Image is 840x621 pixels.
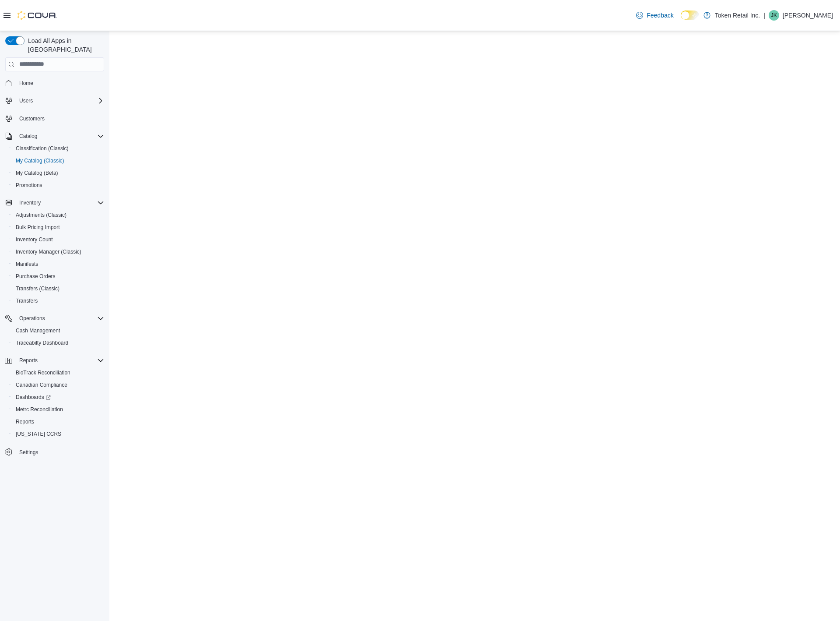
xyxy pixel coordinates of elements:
[12,296,104,306] span: Transfers
[9,221,108,233] button: Bulk Pricing Import
[2,130,108,142] button: Catalog
[16,145,69,152] span: Classification (Classic)
[16,182,42,189] span: Promotions
[19,357,38,364] span: Reports
[715,10,760,21] p: Token Retail Inc.
[16,95,104,106] span: Users
[16,285,59,292] span: Transfers (Classic)
[681,11,699,20] input: Dark Mode
[9,403,108,416] button: Metrc Reconciliation
[19,115,45,122] span: Customers
[12,143,72,154] a: Classification (Classic)
[12,259,42,269] a: Manifests
[12,325,104,336] span: Cash Management
[783,10,833,21] p: [PERSON_NAME]
[12,168,104,178] span: My Catalog (Beta)
[12,416,38,427] a: Reports
[9,246,108,258] button: Inventory Manager (Classic)
[19,315,45,322] span: Operations
[12,392,104,402] span: Dashboards
[16,406,63,413] span: Metrc Reconciliation
[12,271,59,282] a: Purchase Orders
[12,296,41,306] a: Transfers
[12,338,104,348] span: Traceabilty Dashboard
[12,247,104,257] span: Inventory Manager (Classic)
[19,199,41,206] span: Inventory
[9,337,108,349] button: Traceabilty Dashboard
[2,95,108,107] button: Users
[12,367,74,378] a: BioTrack Reconciliation
[16,273,56,280] span: Purchase Orders
[12,283,104,294] span: Transfers (Classic)
[2,112,108,125] button: Customers
[9,325,108,337] button: Cash Management
[2,77,108,89] button: Home
[681,20,681,20] span: Dark Mode
[9,209,108,221] button: Adjustments (Classic)
[9,270,108,282] button: Purchase Orders
[16,95,36,106] button: Users
[9,416,108,428] button: Reports
[16,447,42,458] a: Settings
[12,180,104,191] span: Promotions
[9,391,108,403] a: Dashboards
[12,404,66,415] a: Metrc Reconciliation
[9,179,108,191] button: Promotions
[16,212,66,219] span: Adjustments (Classic)
[9,167,108,179] button: My Catalog (Beta)
[16,131,41,141] button: Catalog
[5,73,104,481] nav: Complex example
[12,429,104,439] span: Washington CCRS
[16,78,104,88] span: Home
[17,11,57,20] img: Cova
[12,180,46,191] a: Promotions
[12,210,70,220] a: Adjustments (Classic)
[2,445,108,458] button: Settings
[2,354,108,367] button: Reports
[16,78,37,88] a: Home
[16,236,53,243] span: Inventory Count
[9,142,108,155] button: Classification (Classic)
[633,7,677,24] a: Feedback
[16,369,70,376] span: BioTrack Reconciliation
[19,80,33,87] span: Home
[12,338,72,348] a: Traceabilty Dashboard
[12,271,104,282] span: Purchase Orders
[12,247,85,257] a: Inventory Manager (Classic)
[12,380,71,390] a: Canadian Compliance
[9,379,108,391] button: Canadian Compliance
[12,367,104,378] span: BioTrack Reconciliation
[12,392,54,402] a: Dashboards
[12,416,104,427] span: Reports
[19,133,37,140] span: Catalog
[9,155,108,167] button: My Catalog (Classic)
[19,97,33,104] span: Users
[763,10,765,21] p: |
[16,113,48,124] a: Customers
[16,446,104,457] span: Settings
[12,259,104,269] span: Manifests
[12,234,104,245] span: Inventory Count
[16,430,61,438] span: [US_STATE] CCRS
[9,233,108,246] button: Inventory Count
[16,394,51,401] span: Dashboards
[12,429,65,439] a: [US_STATE] CCRS
[16,327,60,334] span: Cash Management
[9,428,108,440] button: [US_STATE] CCRS
[12,143,104,154] span: Classification (Classic)
[16,313,49,324] button: Operations
[12,168,62,178] a: My Catalog (Beta)
[16,198,44,208] button: Inventory
[9,282,108,295] button: Transfers (Classic)
[16,224,60,231] span: Bulk Pricing Import
[12,404,104,415] span: Metrc Reconciliation
[12,222,63,233] a: Bulk Pricing Import
[12,283,63,294] a: Transfers (Classic)
[16,169,58,176] span: My Catalog (Beta)
[2,197,108,209] button: Inventory
[16,313,104,324] span: Operations
[24,36,104,54] span: Load All Apps in [GEOGRAPHIC_DATA]
[12,234,56,245] a: Inventory Count
[16,339,68,346] span: Traceabilty Dashboard
[769,10,779,21] div: Jamie Kaye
